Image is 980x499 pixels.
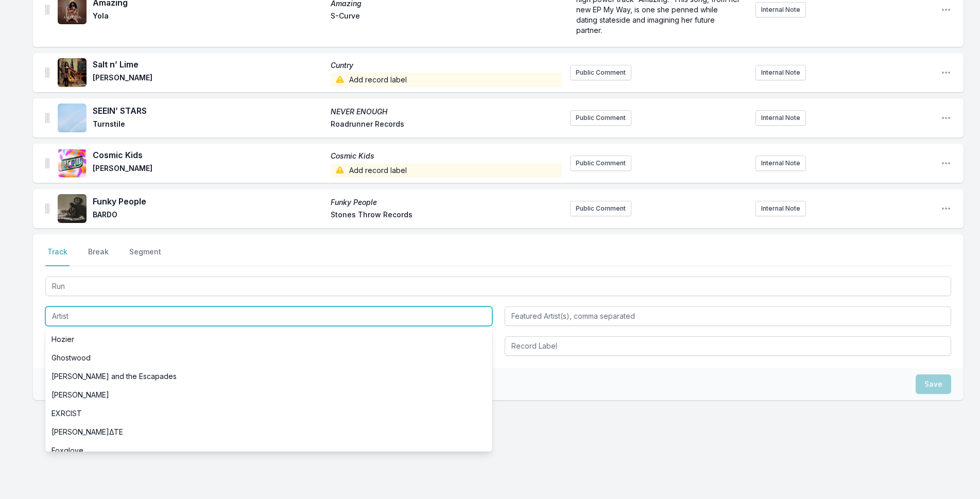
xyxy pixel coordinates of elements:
[45,367,492,386] li: [PERSON_NAME] and the Escapades
[755,201,806,216] button: Internal Note
[755,110,806,126] button: Internal Note
[93,119,324,131] span: Turnstile
[93,163,324,178] span: [PERSON_NAME]
[505,306,952,326] input: Featured Artist(s), comma separated
[45,247,70,266] button: Track
[331,119,562,131] span: Roadrunner Records
[755,2,806,18] button: Internal Note
[941,67,951,78] button: Open playlist item options
[45,158,49,168] img: Drag Handle
[45,330,492,349] li: Hozier
[45,5,49,15] img: Drag Handle
[45,386,492,404] li: [PERSON_NAME]
[93,195,324,208] span: Funky People
[93,210,324,222] span: BARDO
[331,197,562,208] span: Funky People
[941,5,951,15] button: Open playlist item options
[45,441,492,460] li: Foxglove
[570,156,631,171] button: Public Comment
[58,194,87,223] img: Funky People
[93,58,324,71] span: Salt n’ Lime
[45,423,492,441] li: [PERSON_NAME]∆TE
[570,110,631,126] button: Public Comment
[916,374,951,394] button: Save
[331,151,562,161] span: Cosmic Kids
[331,107,562,117] span: NEVER ENOUGH
[941,158,951,168] button: Open playlist item options
[331,60,562,71] span: Cuntry
[941,203,951,214] button: Open playlist item options
[505,336,952,356] input: Record Label
[93,105,324,117] span: SEEIN’ STARS
[755,65,806,80] button: Internal Note
[45,306,492,326] input: Artist
[58,104,87,132] img: NEVER ENOUGH
[45,113,49,123] img: Drag Handle
[331,210,562,222] span: Stones Throw Records
[58,58,87,87] img: Cuntry
[86,247,111,266] button: Break
[570,65,631,80] button: Public Comment
[755,156,806,171] button: Internal Note
[45,277,951,296] input: Track Title
[941,113,951,123] button: Open playlist item options
[58,149,87,178] img: Cosmic Kids
[331,11,562,23] span: S-Curve
[45,203,49,214] img: Drag Handle
[93,73,324,87] span: [PERSON_NAME]
[331,73,562,87] span: Add record label
[127,247,163,266] button: Segment
[45,67,49,78] img: Drag Handle
[331,163,562,178] span: Add record label
[93,149,324,161] span: Cosmic Kids
[570,201,631,216] button: Public Comment
[93,11,324,23] span: Yola
[45,404,492,423] li: EXRCIST
[45,349,492,367] li: Ghostwood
